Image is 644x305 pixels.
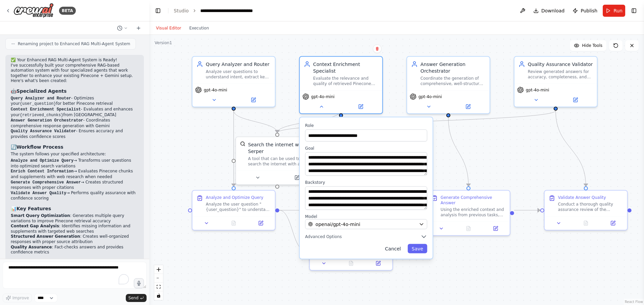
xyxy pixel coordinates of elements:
div: Search the internet with Serper [248,141,315,155]
div: Context Enrichment SpecialistEvaluate the relevance and quality of retrieved Pinecone chunks from... [299,56,383,114]
li: - Coordinates comprehensive response generation with Gemini [11,118,139,129]
div: Analyze the user question "{user_question}" to understand the underlying intent and key concepts.... [206,202,271,212]
code: {user_question} [20,101,56,106]
li: - Evaluates and enhances your from [GEOGRAPHIC_DATA] [11,107,139,118]
div: Review generated answers for accuracy, completeness, and quality. Verify factual claims, identify... [528,69,593,80]
code: Analyze and Optimize Query [11,158,73,163]
button: Send [126,294,147,302]
button: Show right sidebar [629,6,639,15]
div: Analyze and Optimize Query [206,195,264,200]
span: Improve [12,295,29,301]
button: zoom in [154,265,163,274]
h3: 🤖 [11,88,139,94]
span: gpt-4o-mini [204,87,227,93]
button: Publish [570,5,600,17]
li: : Creates well-organized responses with proper source attribution [11,234,139,244]
div: Coordinate the generation of comprehensive, well-structured responses that directly address all a... [421,76,486,86]
button: Open in side panel [484,225,507,233]
nav: breadcrumb [174,7,275,14]
code: Context Enrichment Specialist [11,107,81,112]
li: : Fact-checks answers and provides confidence metrics [11,245,139,255]
button: Open in side panel [449,103,487,111]
img: Logo [13,3,54,18]
div: Query Analyzer and Router [206,61,271,68]
span: gpt-4o-mini [526,87,549,93]
button: Open in side panel [278,174,316,182]
div: Answer Generation Orchestrator [421,61,486,74]
span: Run [613,7,623,14]
div: Evaluate the relevance and quality of retrieved Pinecone chunks from {retrieved_chunks}, identify... [313,76,378,86]
strong: Workflow Process [16,144,63,150]
g: Edge from 02bd2cbc-9ab7-41cc-9ec2-b83c3dbb1c10 to ba96a218-a3a3-4105-9039-e15ccc2113d5 [514,207,540,214]
button: No output available [337,259,365,268]
button: Click to speak your automation idea [134,278,144,288]
div: BETA [59,7,76,15]
div: Validate Answer QualityConduct a thorough quality assurance review of the generated answer for "{... [544,190,628,231]
button: Cancel [381,244,405,253]
span: Publish [581,7,597,14]
div: Analyze and Optimize QueryAnalyze the user question "{user_question}" to understand the underlyin... [192,190,276,231]
textarea: To enrich screen reader interactions, please activate Accessibility in Grammarly extension settings [3,262,147,289]
h3: 📊 [11,205,139,212]
p: I've successfully built your comprehensive RAG-based automation system with four specialized agen... [11,63,139,84]
button: Open in side panel [342,103,380,111]
span: Renaming project to Enhanced RAG Multi-Agent System [18,41,130,47]
strong: Structured Answer Generation [11,234,80,239]
button: No output available [219,219,248,227]
button: Save [408,244,427,253]
strong: Specialized Agents [16,88,67,94]
g: Edge from 7625a382-6603-420b-bfea-f52d98bf49e0 to eb5d0224-a345-441c-a28d-318ab977dd8b [279,207,306,254]
label: Goal [305,146,427,151]
li: → Evaluates Pinecone chunks and supplements with web research when needed [11,169,139,179]
h3: 🔄 [11,144,139,150]
button: Open in side panel [249,219,272,227]
button: No output available [572,219,600,227]
button: Visual Editor [152,24,185,32]
span: Download [541,7,565,14]
div: Generate Comprehensive Answer [441,195,506,206]
h2: ✅ Your Enhanced RAG Multi-Agent System is Ready! [11,58,139,63]
g: Edge from 7625a382-6603-420b-bfea-f52d98bf49e0 to 02bd2cbc-9ab7-41cc-9ec2-b83c3dbb1c10 [279,207,423,214]
label: Role [305,123,427,128]
div: Answer Generation OrchestratorCoordinate the generation of comprehensive, well-structured respons... [407,56,490,114]
button: fit view [154,283,163,291]
button: Hide left sidebar [153,6,163,15]
div: Quality Assurance Validator [528,61,593,68]
div: SerperDevToolSearch the internet with SerperA tool that can be used to search the internet with a... [235,137,319,185]
span: Send [128,295,139,301]
g: Edge from 8d19ca1d-1486-4ed5-afe9-c906400b2997 to 7625a382-6603-420b-bfea-f52d98bf49e0 [230,111,237,186]
li: - Optimizes your for better Pinecone retrieval [11,96,139,107]
strong: Key Features [16,206,51,211]
div: Conduct a thorough quality assurance review of the generated answer for "{user_question}". Verify... [558,202,623,212]
button: Open in side panel [367,259,390,268]
span: openai/gpt-4o-mini [316,221,361,228]
a: React Flow attribution [625,300,643,304]
div: Generate Comprehensive AnswerUsing the enriched context and analysis from previous tasks, orchest... [427,190,511,236]
button: Open in side panel [556,96,594,104]
li: - Ensures accuracy and provides confidence scores [11,129,139,139]
code: Quality Assurance Validator [11,129,76,134]
span: gpt-4o-mini [419,94,442,99]
code: Answer Generation Orchestrator [11,118,83,123]
strong: Context Gap Analysis [11,224,59,228]
div: React Flow controls [154,265,163,300]
button: Open in side panel [234,96,272,104]
button: Delete node [373,45,382,53]
code: Validate Answer Quality [11,191,66,196]
label: Model [305,214,427,219]
code: Query Analyzer and Router [11,96,71,101]
button: Download [531,5,568,17]
button: Run [603,5,625,17]
div: Query Analyzer and RouterAnalyze user questions to understand intent, extract key concepts, and o... [192,56,276,107]
button: Switch to previous chat [114,24,130,32]
div: A tool that can be used to search the internet with a search_query. Supports different search typ... [248,156,315,167]
button: Execution [185,24,213,32]
div: Validate Answer Quality [558,195,606,200]
div: Version 1 [155,40,172,46]
div: Using the enriched context and analysis from previous tasks, orchestrate the generation of a comp... [441,207,506,218]
div: Enrich Context InformationEvaluate the quality and relevance of the retrieved chunks from [GEOGRA... [309,230,393,271]
a: Studio [174,8,189,13]
button: Hide Tools [570,40,606,51]
code: Enrich Context Information [11,169,73,174]
div: Quality Assurance ValidatorReview generated answers for accuracy, completeness, and quality. Veri... [514,56,598,107]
